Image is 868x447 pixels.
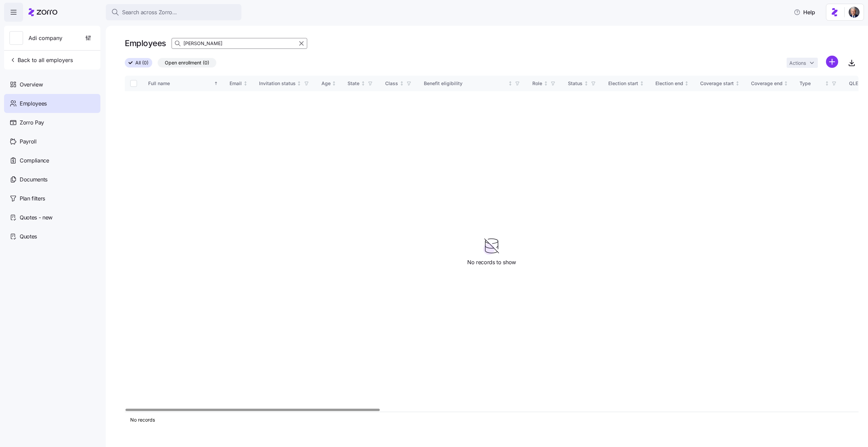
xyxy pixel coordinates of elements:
[584,81,589,86] div: Not sorted
[172,38,307,49] input: Search employees
[508,81,513,86] div: Not sorted
[4,208,100,227] a: Quotes - new
[243,81,248,86] div: Not sorted
[297,81,301,86] div: Not sorted
[125,38,166,48] h1: Employees
[20,213,53,222] span: Quotes - new
[655,80,683,87] div: Election end
[800,80,823,87] div: Type
[361,81,366,86] div: Not sorted
[650,76,695,91] th: Election endNot sorted
[122,8,177,17] span: Search across Zorro...
[20,80,43,89] span: Overview
[4,189,100,208] a: Plan filters
[825,81,829,86] div: Not sorted
[399,81,404,86] div: Not sorted
[321,80,331,87] div: Age
[527,76,563,91] th: RoleNot sorted
[165,58,209,67] span: Open enrollment (0)
[143,76,224,91] th: Full nameSorted ascending
[563,76,603,91] th: StatusNot sorted
[568,80,583,87] div: Status
[106,4,241,20] button: Search across Zorro...
[316,76,342,91] th: AgeNot sorted
[794,76,844,91] th: TypeNot sorted
[4,132,100,151] a: Payroll
[20,137,37,146] span: Payroll
[230,80,242,87] div: Email
[794,8,815,16] span: Help
[418,76,527,91] th: Benefit eligibilityNot sorted
[254,76,316,91] th: Invitation statusNot sorted
[4,151,100,170] a: Compliance
[700,80,734,87] div: Coverage start
[20,175,47,184] span: Documents
[4,170,100,189] a: Documents
[130,416,853,423] div: No records
[789,61,806,65] span: Actions
[348,80,359,87] div: State
[4,113,100,132] a: Zorro Pay
[4,75,100,94] a: Overview
[259,80,296,87] div: Invitation status
[751,80,783,87] div: Coverage end
[20,156,49,165] span: Compliance
[135,58,149,67] span: All (0)
[130,80,137,87] input: Select all records
[7,53,76,67] button: Back to all employers
[826,56,838,68] svg: add icon
[20,118,44,127] span: Zorro Pay
[9,56,73,64] span: Back to all employers
[735,81,740,86] div: Not sorted
[544,81,548,86] div: Not sorted
[684,81,689,86] div: Not sorted
[784,81,788,86] div: Not sorted
[148,80,213,87] div: Full name
[20,99,47,108] span: Employees
[849,7,860,18] img: 1dcb4e5d-e04d-4770-96a8-8d8f6ece5bdc-1719926415027.jpeg
[467,258,516,267] span: No records to show
[4,227,100,246] a: Quotes
[380,76,418,91] th: ClassNot sorted
[385,80,398,87] div: Class
[608,80,638,87] div: Election start
[20,194,45,203] span: Plan filters
[224,76,254,91] th: EmailNot sorted
[787,58,818,68] button: Actions
[603,76,650,91] th: Election startNot sorted
[424,80,507,87] div: Benefit eligibility
[4,94,100,113] a: Employees
[639,81,644,86] div: Not sorted
[788,5,821,19] button: Help
[214,81,218,86] div: Sorted ascending
[20,232,37,241] span: Quotes
[28,34,62,42] span: Adi company
[332,81,336,86] div: Not sorted
[532,80,542,87] div: Role
[695,76,746,91] th: Coverage startNot sorted
[746,76,794,91] th: Coverage endNot sorted
[342,76,380,91] th: StateNot sorted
